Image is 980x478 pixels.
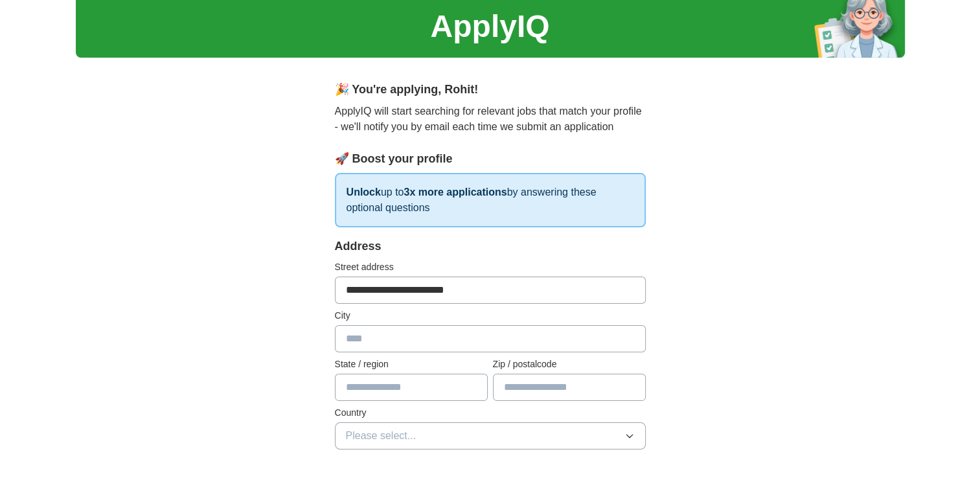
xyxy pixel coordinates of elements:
p: up to by answering these optional questions [335,173,646,227]
label: Zip / postalcode [493,358,646,371]
h1: ApplyIQ [430,3,549,50]
div: Address [335,238,646,255]
p: ApplyIQ will start searching for relevant jobs that match your profile - we'll notify you by emai... [335,104,646,135]
label: Country [335,406,646,420]
label: State / region [335,358,488,371]
strong: 3x more applications [404,187,507,198]
label: Street address [335,260,646,274]
div: 🎉 You're applying , Rohit ! [335,81,646,98]
span: Please select... [346,428,416,444]
strong: Unlock [347,187,381,198]
button: Please select... [335,422,646,450]
div: 🚀 Boost your profile [335,150,646,168]
label: City [335,309,646,323]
